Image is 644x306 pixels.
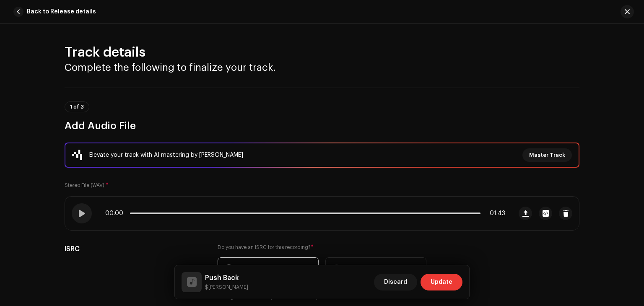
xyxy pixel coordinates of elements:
small: Push Back [205,283,248,291]
span: Discard [384,274,407,290]
h3: Add Audio File [65,119,579,132]
span: Master Track [529,147,565,163]
button: Discard [374,274,417,290]
p: No [240,264,247,273]
p: Yes [348,264,357,273]
label: Do you have an ISRC for this recording? [218,244,426,251]
div: Elevate your track with AI mastering by [PERSON_NAME] [89,150,243,160]
button: Master Track [522,148,572,162]
h2: Track details [65,44,579,61]
span: Update [431,274,452,290]
h5: Push Back [205,273,248,283]
h3: Complete the following to finalize your track. [65,61,579,74]
span: 01:43 [484,210,505,217]
button: Update [421,274,462,290]
h5: ISRC [65,244,204,254]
